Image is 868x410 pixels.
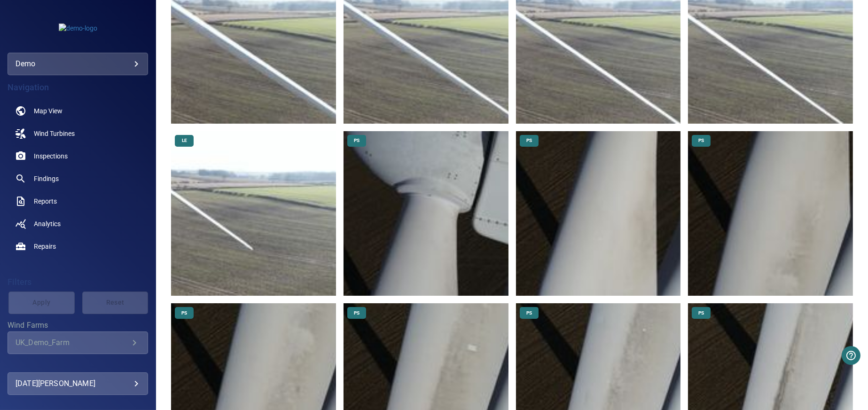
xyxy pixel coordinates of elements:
a: findings noActive [8,167,148,190]
span: LE [176,137,193,144]
div: UK_Demo_Farm [16,338,129,347]
span: Inspections [34,151,68,161]
img: demo-logo [59,24,97,33]
span: PS [176,310,193,316]
span: PS [348,137,365,144]
a: windturbines noActive [8,122,148,145]
span: PS [348,310,365,316]
label: Wind Farms [8,322,148,329]
h4: Filters [8,277,148,287]
span: PS [693,137,710,144]
span: Wind Turbines [34,129,75,138]
span: Map View [34,106,63,116]
h4: Navigation [8,83,148,92]
div: demo [16,56,140,71]
a: reports noActive [8,190,148,213]
span: PS [521,310,538,316]
div: [DATE][PERSON_NAME] [16,376,140,391]
div: Wind Farms [8,331,148,354]
span: PS [693,310,710,316]
a: map noActive [8,100,148,122]
span: Findings [34,174,59,183]
a: analytics noActive [8,213,148,235]
a: repairs noActive [8,235,148,258]
div: demo [8,53,148,75]
span: Analytics [34,219,61,229]
span: Reports [34,197,57,206]
span: Repairs [34,242,56,251]
span: PS [521,137,538,144]
a: inspections noActive [8,145,148,167]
